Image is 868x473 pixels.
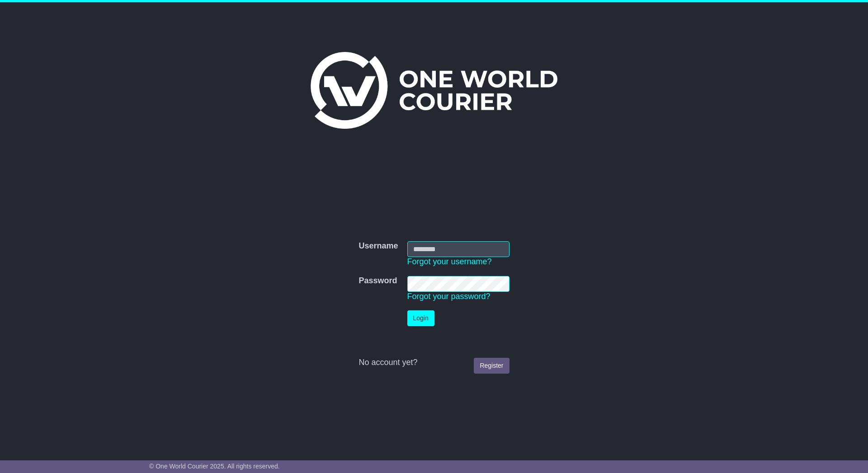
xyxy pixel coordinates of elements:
label: Password [359,276,397,286]
img: One World [311,52,557,129]
a: Forgot your username? [407,257,492,266]
a: Forgot your password? [407,292,491,301]
div: No account yet? [359,358,509,368]
label: Username [359,241,398,251]
a: Register [474,358,509,374]
span: © One World Courier 2025. All rights reserved. [149,463,280,470]
button: Login [407,310,434,326]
